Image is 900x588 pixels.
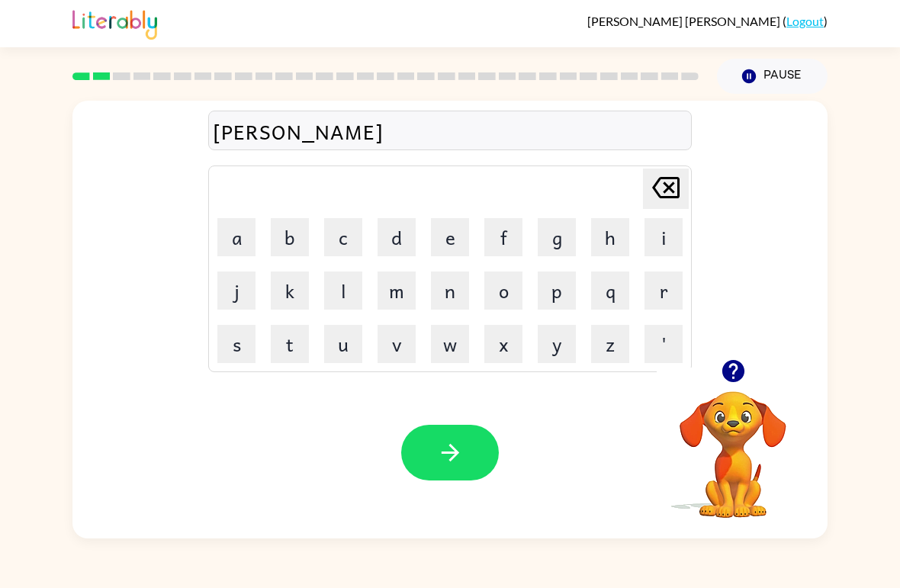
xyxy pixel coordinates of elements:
button: w [431,325,469,363]
button: e [431,218,469,256]
button: c [324,218,362,256]
button: z [591,325,629,363]
button: m [378,272,416,310]
button: h [591,218,629,256]
button: x [484,325,522,363]
div: ( ) [587,14,828,28]
button: v [378,325,416,363]
video: Your browser must support playing .mp4 files to use Literably. Please try using another browser. [657,368,809,520]
button: n [431,272,469,310]
button: s [217,325,256,363]
button: q [591,272,629,310]
button: u [324,325,362,363]
div: [PERSON_NAME] [213,115,687,147]
button: y [538,325,576,363]
button: i [644,218,683,256]
button: k [271,272,309,310]
button: g [538,218,576,256]
button: l [324,272,362,310]
button: t [271,325,309,363]
button: d [378,218,416,256]
span: [PERSON_NAME] [PERSON_NAME] [587,14,783,28]
button: Pause [717,59,828,94]
button: b [271,218,309,256]
button: o [484,272,522,310]
button: p [538,272,576,310]
button: r [644,272,683,310]
a: Logout [786,14,824,28]
img: Literably [72,6,157,40]
button: a [217,218,256,256]
button: f [484,218,522,256]
button: j [217,272,256,310]
button: ' [644,325,683,363]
